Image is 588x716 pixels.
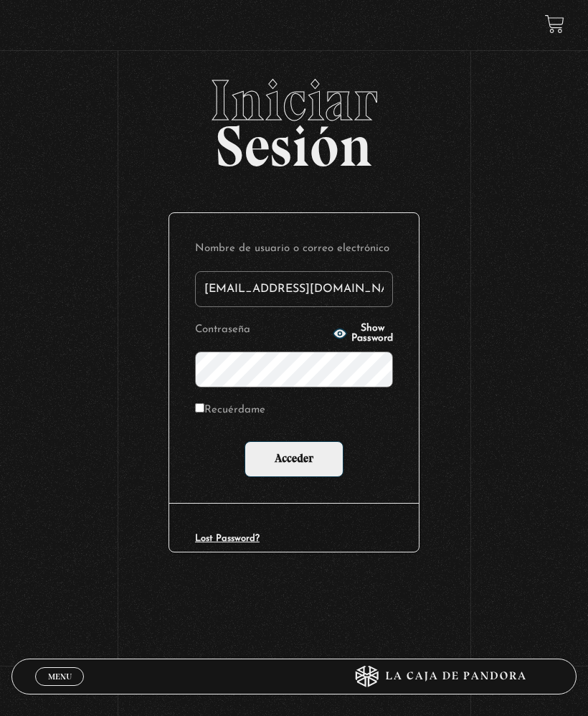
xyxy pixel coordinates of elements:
button: Show Password [333,324,393,344]
a: Lost Password? [195,534,260,543]
span: Menu [48,672,72,681]
input: Acceder [245,441,343,477]
label: Nombre de usuario o correo electrónico [195,239,393,260]
label: Contraseña [195,320,328,341]
a: View your shopping cart [545,14,564,34]
span: Cerrar [43,684,77,694]
label: Recuérdame [195,400,265,421]
input: Recuérdame [195,403,204,413]
span: Show Password [351,324,393,344]
span: Iniciar [11,72,576,129]
h2: Sesión [11,72,576,164]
